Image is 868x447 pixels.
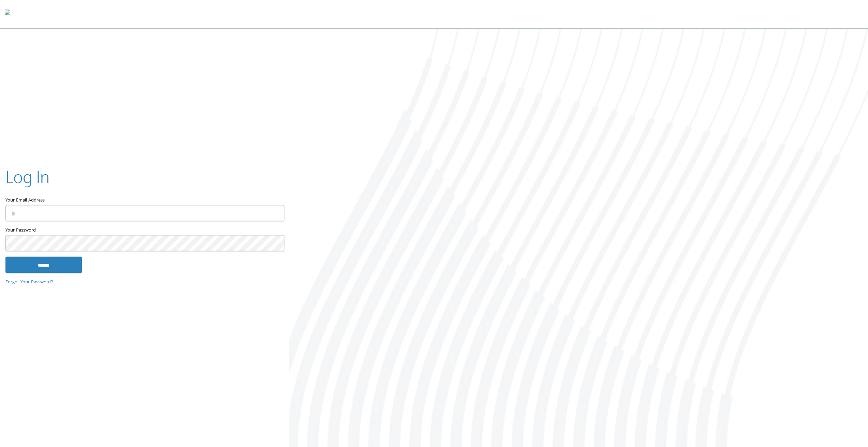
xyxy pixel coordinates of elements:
[5,279,53,286] a: Forgot Your Password?
[271,209,279,217] keeper-lock: Open Keeper Popup
[271,239,279,247] keeper-lock: Open Keeper Popup
[5,226,284,235] label: Your Password
[5,165,49,188] h2: Log In
[5,7,10,21] img: todyl-logo-dark.svg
